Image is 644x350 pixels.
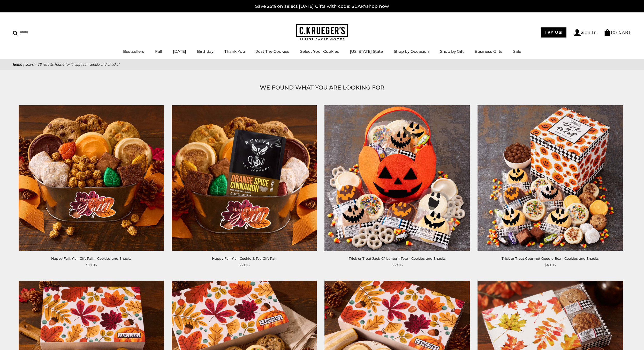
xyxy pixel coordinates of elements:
a: Shop by Occasion [394,49,429,54]
a: Shop by Gift [440,49,464,54]
nav: breadcrumbs [13,62,631,68]
span: $39.95 [239,262,249,268]
img: Trick or Treat Jack-O'-Lantern Tote - Cookies and Snacks [324,105,470,251]
img: Bag [604,29,611,36]
a: Thank You [224,49,245,54]
span: $49.95 [544,262,556,268]
img: Account [574,29,581,36]
a: [DATE] [173,49,186,54]
a: [US_STATE] State [350,49,383,54]
span: Search: 26 results found for "Happy Fall cookie and snacks" [25,62,120,67]
span: $39.95 [86,262,97,268]
a: Fall [155,49,162,54]
img: Happy Fall, Y’all Gift Pail – Cookies and Snacks [19,105,164,251]
img: Happy Fall Y'all Cookie & Tea Gift Pail [172,105,317,251]
img: C.KRUEGER'S [296,24,348,41]
span: shop now [366,4,389,9]
span: | [23,62,24,67]
a: (0) CART [604,30,631,35]
a: Bestsellers [123,49,144,54]
a: Happy Fall, Y’all Gift Pail – Cookies and Snacks [51,256,132,260]
a: Trick or Treat Jack-O'-Lantern Tote - Cookies and Snacks [349,256,446,260]
a: Birthday [197,49,214,54]
a: TRY US! [541,27,566,38]
img: Trick or Treat Gourmet Goodie Box - Cookies and Snacks [478,105,623,251]
a: Home [13,62,22,67]
img: Search [13,31,18,36]
a: Select Your Cookies [300,49,339,54]
a: Happy Fall Y'all Cookie & Tea Gift Pail [212,256,276,260]
input: Search [13,28,74,36]
span: 0 [613,30,616,35]
a: Sale [513,49,521,54]
a: Just The Cookies [256,49,289,54]
h1: WE FOUND WHAT YOU ARE LOOKING FOR [21,83,623,92]
a: Sign In [574,29,597,36]
a: Save 25% on select [DATE] Gifts with code: SCARYshop now [255,4,389,9]
a: Business Gifts [475,49,502,54]
span: $38.95 [392,262,403,268]
a: Trick or Treat Gourmet Goodie Box - Cookies and Snacks [502,256,599,260]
